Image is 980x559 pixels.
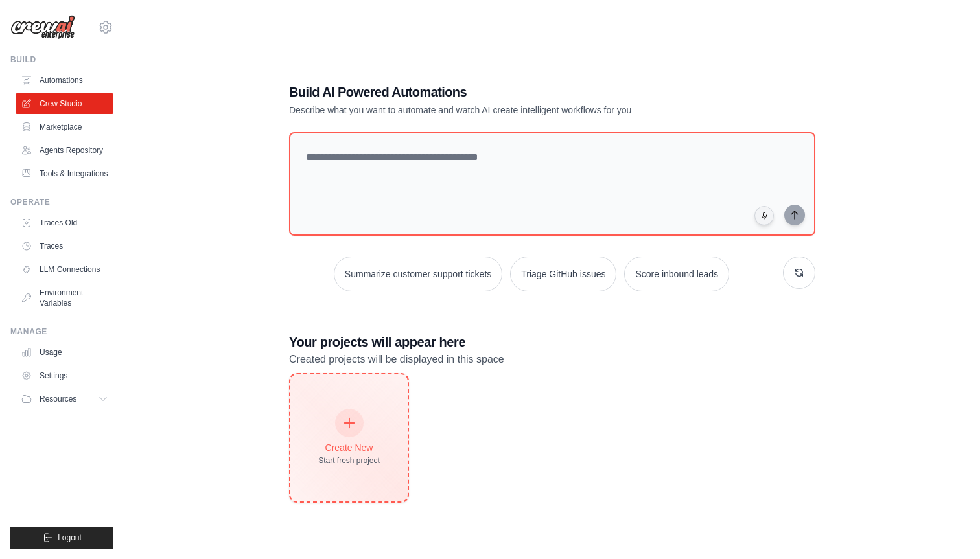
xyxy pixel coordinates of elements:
[16,342,113,363] a: Usage
[624,257,729,291] button: Score inbound leads
[334,257,502,291] button: Summarize customer support tickets
[16,389,113,409] button: Resources
[783,257,815,289] button: Get new suggestions
[915,497,980,559] iframe: Chat Widget
[16,236,113,257] a: Traces
[289,333,815,351] h3: Your projects will appear here
[58,532,82,543] span: Logout
[10,197,113,207] div: Operate
[10,326,113,337] div: Manage
[16,163,113,184] a: Tools & Integrations
[16,140,113,161] a: Agents Repository
[16,117,113,137] a: Marketplace
[915,497,980,559] div: 聊天小组件
[10,15,75,40] img: Logo
[16,282,113,314] a: Environment Variables
[318,441,380,454] div: Create New
[289,104,725,117] p: Describe what you want to automate and watch AI create intelligent workflows for you
[10,54,113,65] div: Build
[40,394,76,404] span: Resources
[16,70,113,91] a: Automations
[16,212,113,233] a: Traces Old
[289,83,725,101] h1: Build AI Powered Automations
[318,455,380,466] div: Start fresh project
[289,351,815,368] p: Created projects will be displayed in this space
[16,365,113,386] a: Settings
[16,259,113,280] a: LLM Connections
[10,527,113,549] button: Logout
[16,93,113,114] a: Crew Studio
[754,206,774,225] button: Click to speak your automation idea
[510,257,616,291] button: Triage GitHub issues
